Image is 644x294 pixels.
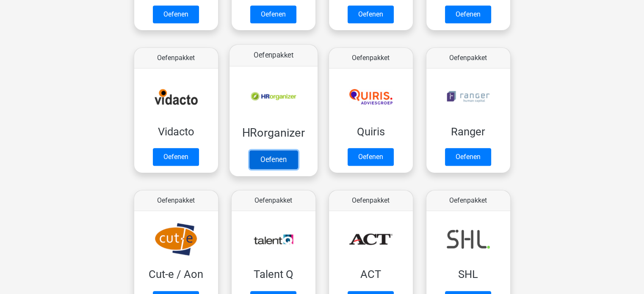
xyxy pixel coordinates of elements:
[153,148,199,166] a: Oefenen
[153,5,199,23] a: Oefenen
[445,5,491,23] a: Oefenen
[348,148,394,166] a: Oefenen
[250,5,296,23] a: Oefenen
[249,150,297,169] a: Oefenen
[445,148,491,166] a: Oefenen
[348,5,394,23] a: Oefenen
